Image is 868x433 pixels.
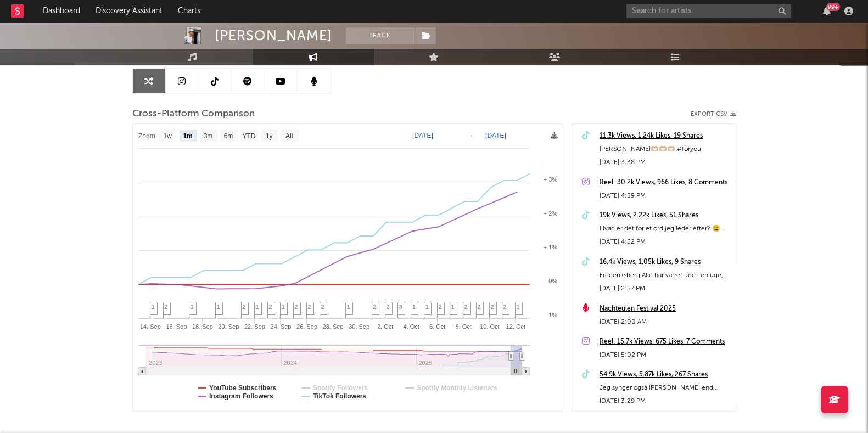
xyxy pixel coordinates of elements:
[600,222,730,235] div: Hvad er det for et ord jeg leder efter? 😩😩 #[GEOGRAPHIC_DATA]
[600,269,730,282] div: Frederiksberg Allé har været ude i en uge, og jeg leder [PERSON_NAME] efter dig ❤️‍🩹 #frederiksbe...
[600,256,730,269] a: 16.4k Views, 1.05k Likes, 9 Shares
[464,303,468,310] span: 2
[600,335,730,348] a: Reel: 15.7k Views, 675 Likes, 7 Comments
[517,303,520,310] span: 1
[600,189,730,203] div: [DATE] 4:59 PM
[451,303,455,310] span: 1
[138,132,155,140] text: Zoom
[265,132,272,140] text: 1y
[349,323,369,330] text: 30. Sep
[543,244,557,250] text: + 1%
[270,323,291,330] text: 24. Sep
[600,381,730,395] div: Jeg synger også [PERSON_NAME] end Frederiksberg Allé 😼#[GEOGRAPHIC_DATA]
[346,27,415,44] button: Track
[152,303,155,310] span: 1
[412,132,433,139] text: [DATE]
[467,132,474,139] text: →
[600,176,730,189] a: Reel: 30.2k Views, 966 Likes, 8 Comments
[600,235,730,249] div: [DATE] 4:52 PM
[209,392,273,400] text: Instagram Followers
[192,323,212,330] text: 18. Sep
[600,348,730,362] div: [DATE] 5:02 PM
[491,303,494,310] span: 2
[478,303,481,310] span: 2
[387,303,390,310] span: 2
[403,323,419,330] text: 4. Oct
[209,384,277,392] text: YouTube Subscribers
[412,303,416,310] span: 1
[823,7,831,15] button: 99+
[308,303,311,310] span: 2
[503,303,507,310] span: 2
[296,323,317,330] text: 26. Sep
[377,323,393,330] text: 2. Oct
[218,323,239,330] text: 20. Sep
[600,143,730,156] div: [PERSON_NAME]🫶🏼🫶🏼🫶🏼 #foryou
[322,323,343,330] text: 28. Sep
[269,303,272,310] span: 2
[166,323,187,330] text: 16. Sep
[223,132,233,140] text: 6m
[439,303,442,310] span: 2
[479,323,499,330] text: 10. Oct
[600,368,730,381] a: 54.9k Views, 5.87k Likes, 267 Shares
[203,132,212,140] text: 3m
[321,303,324,310] span: 2
[600,395,730,408] div: [DATE] 3:29 PM
[600,209,730,222] a: 19k Views, 2.22k Likes, 51 Shares
[373,303,377,310] span: 2
[183,132,192,140] text: 1m
[244,323,265,330] text: 22. Sep
[243,303,246,310] span: 2
[425,303,429,310] span: 1
[132,108,255,121] span: Cross-Platform Comparison
[217,303,220,310] span: 1
[256,303,259,310] span: 1
[165,303,168,310] span: 2
[429,323,445,330] text: 6. Oct
[543,176,557,183] text: + 3%
[691,111,736,117] button: Export CSV
[139,323,160,330] text: 14. Sep
[295,303,298,310] span: 2
[600,156,730,169] div: [DATE] 3:38 PM
[282,303,285,310] span: 1
[626,4,791,18] input: Search for artists
[543,210,557,217] text: + 2%
[242,132,255,140] text: YTD
[347,303,350,310] span: 1
[455,323,471,330] text: 8. Oct
[485,132,506,139] text: [DATE]
[600,316,730,329] div: [DATE] 2:00 AM
[313,392,366,400] text: TikTok Followers
[546,312,557,318] text: -1%
[285,132,292,140] text: All
[191,303,194,310] span: 1
[163,132,172,140] text: 1w
[600,130,730,143] a: 11.3k Views, 1.24k Likes, 19 Shares
[600,302,730,316] a: Nachteulen Festival 2025
[600,282,730,295] div: [DATE] 2:57 PM
[506,323,525,330] text: 12. Oct
[215,27,332,44] div: [PERSON_NAME]
[313,384,368,392] text: Spotify Followers
[548,278,557,284] text: 0%
[417,384,497,392] text: Spotify Monthly Listeners
[399,303,402,310] span: 3
[826,3,840,11] div: 99 +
